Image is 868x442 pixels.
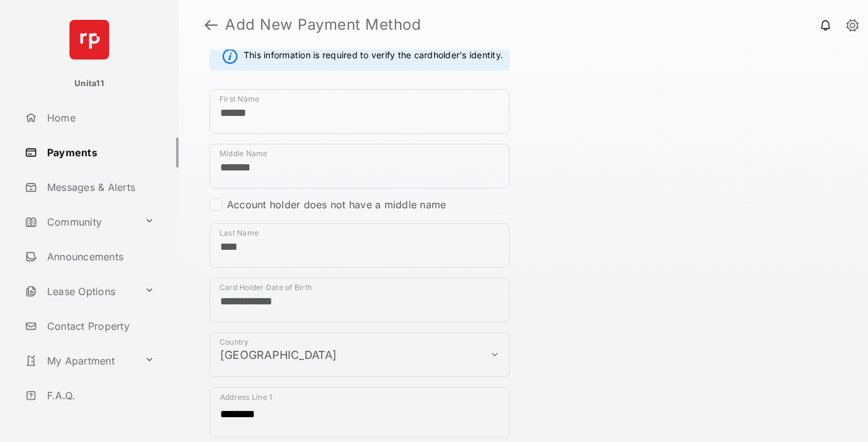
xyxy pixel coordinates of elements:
[225,17,421,32] strong: Add New Payment Method
[20,207,139,237] a: Community
[20,311,179,341] a: Contact Property
[20,172,179,202] a: Messages & Alerts
[20,242,179,272] a: Announcements
[20,381,179,410] a: F.A.Q.
[20,138,179,167] a: Payments
[227,198,446,211] label: Account holder does not have a middle name
[20,346,139,376] a: My Apartment
[20,103,179,133] a: Home
[74,77,104,90] p: Unita11
[20,276,139,306] a: Lease Options
[244,49,503,64] span: This information is required to verify the cardholder's identity.
[69,20,109,60] img: svg+xml;base64,PHN2ZyB4bWxucz0iaHR0cDovL3d3dy53My5vcmcvMjAwMC9zdmciIHdpZHRoPSI2NCIgaGVpZ2h0PSI2NC...
[210,332,510,377] div: payment_method_screening[postal_addresses][country]
[210,387,510,438] div: payment_method_screening[postal_addresses][addressLine1]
